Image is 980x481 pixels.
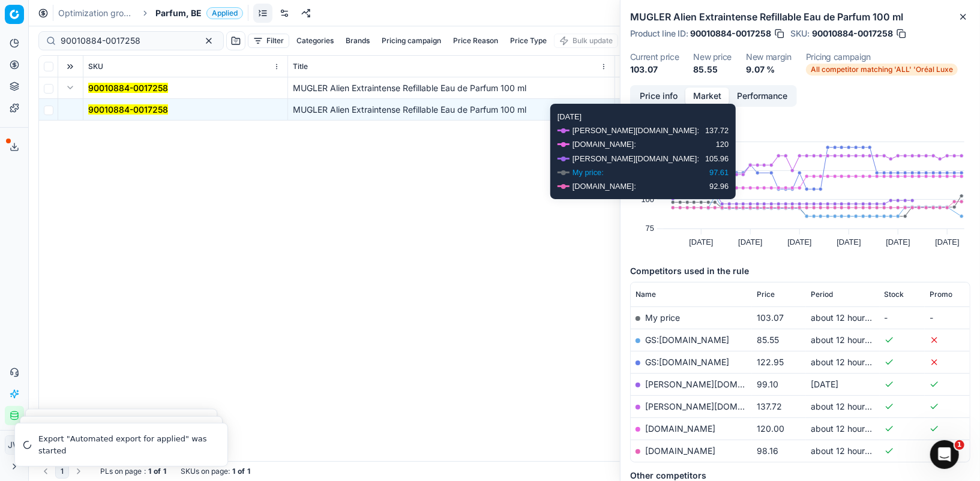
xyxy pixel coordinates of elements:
[63,80,77,95] button: Expand
[757,401,782,411] span: 137.72
[642,137,654,146] text: 150
[38,433,213,456] div: Export "Automated export for applied" was started
[630,265,970,277] h5: Competitors used in the rule
[790,29,810,38] span: SKU :
[61,35,192,47] input: Search by SKU or title
[757,290,775,299] span: Price
[100,467,142,476] span: PLs on page
[88,104,168,116] button: 90010884-0017258
[377,34,446,48] button: Pricing campaign
[293,104,526,115] span: MUGLER Alien Extraintense Refillable Eau de Parfum 100 ml
[645,379,784,389] a: [PERSON_NAME][DOMAIN_NAME]
[645,312,680,323] span: My price
[806,53,958,61] dt: Pricing campaign
[632,88,685,105] button: Price info
[5,435,24,455] button: JW
[88,82,168,94] button: 90010884-0017258
[811,423,886,434] span: about 12 hours ago
[811,335,886,345] span: about 12 hours ago
[630,53,679,61] dt: Current price
[812,28,893,40] span: 90010884-0017258
[636,290,656,299] span: Name
[685,88,729,105] button: Market
[630,64,679,76] dd: 103.07
[886,238,910,246] text: [DATE]
[757,379,778,389] span: 99.10
[930,440,959,469] iframe: Intercom live chat
[148,467,151,476] strong: 1
[58,7,135,19] a: Optimization groups
[693,64,732,76] dd: 85.55
[811,357,886,367] span: about 12 hours ago
[238,467,245,476] strong: of
[630,119,970,131] h5: Price history
[757,446,778,456] span: 98.16
[88,62,103,71] span: SKU
[247,467,250,476] strong: 1
[38,464,53,479] button: Go to previous page
[293,83,526,93] span: MUGLER Alien Extraintense Refillable Eau de Parfum 100 ml
[100,467,166,476] div: :
[645,446,715,456] a: [DOMAIN_NAME]
[925,306,970,329] td: -
[811,290,833,299] span: Period
[880,306,925,329] td: -
[292,34,338,48] button: Categories
[646,224,654,233] text: 75
[885,290,904,299] span: Stock
[55,464,69,479] button: 1
[645,357,729,367] a: GS:[DOMAIN_NAME]
[935,238,959,246] text: [DATE]
[757,357,784,367] span: 122.95
[811,401,886,411] span: about 12 hours ago
[930,290,952,299] span: Promo
[38,464,86,479] nav: pagination
[806,64,958,76] span: All competitor matching 'ALL' 'Oréal Luxe
[630,10,970,24] h2: MUGLER Alien Extraintense Refillable Eau de Parfum 100 ml
[757,312,784,323] span: 103.07
[341,34,374,48] button: Brands
[811,312,886,323] span: about 12 hours ago
[155,7,243,19] span: Parfum, BEApplied
[154,467,161,476] strong: of
[163,467,166,476] strong: 1
[58,7,243,19] nav: breadcrumb
[757,335,779,345] span: 85.55
[757,423,784,434] span: 120.00
[738,238,762,246] text: [DATE]
[71,464,86,479] button: Go to next page
[837,238,861,246] text: [DATE]
[955,440,964,450] span: 1
[248,34,289,48] button: Filter
[729,88,795,105] button: Performance
[88,104,168,115] mark: 90010884-0017258
[63,59,77,74] button: Expand all
[693,53,732,61] dt: New price
[689,238,713,246] text: [DATE]
[181,467,230,476] span: SKUs on page :
[642,166,654,175] text: 125
[554,34,618,48] button: Bulk update
[448,34,503,48] button: Price Reason
[811,446,886,456] span: about 12 hours ago
[787,238,811,246] text: [DATE]
[155,7,202,19] span: Parfum, BE
[206,7,243,19] span: Applied
[293,62,308,71] span: Title
[746,53,792,61] dt: New margin
[505,34,552,48] button: Price Type
[5,436,23,454] span: JW
[642,195,654,204] text: 100
[690,28,771,40] span: 90010884-0017258
[630,29,688,38] span: Product line ID :
[811,379,838,389] span: [DATE]
[232,467,235,476] strong: 1
[645,401,784,411] a: [PERSON_NAME][DOMAIN_NAME]
[746,64,792,76] dd: 9.07 %
[645,335,729,345] a: GS:[DOMAIN_NAME]
[645,423,715,434] a: [DOMAIN_NAME]
[88,83,168,93] mark: 90010884-0017258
